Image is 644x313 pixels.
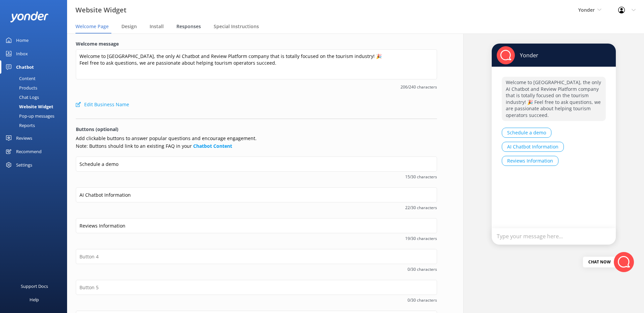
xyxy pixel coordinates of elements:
[4,92,67,102] a: Chat Logs
[16,145,42,158] div: Recommend
[75,23,109,30] span: Welcome Page
[4,111,67,121] a: Pop-up messages
[76,40,437,48] label: Welcome message
[121,23,137,30] span: Design
[4,74,67,83] a: Content
[16,60,34,74] div: Chatbot
[193,143,232,149] a: Chatbot Content
[214,23,259,30] span: Special Instructions
[150,23,164,30] span: Install
[16,47,28,60] div: Inbox
[76,280,437,295] input: Button 5
[4,102,67,111] a: Website Widget
[16,34,29,47] div: Home
[76,49,437,79] textarea: Welcome to [GEOGRAPHIC_DATA], the only AI Chatbot and Review Platform company that is totally foc...
[21,279,48,293] div: Support Docs
[76,235,437,242] span: 19/30 characters
[4,121,67,130] a: Reports
[4,83,67,92] a: Products
[76,204,437,211] span: 22/30 characters
[76,98,129,111] button: Edit Business Name
[76,266,437,272] span: 0/30 characters
[76,249,437,264] input: Button 4
[4,102,53,111] div: Website Widget
[583,257,616,267] div: Chat now
[4,83,37,92] div: Products
[4,121,35,130] div: Reports
[30,293,39,306] div: Help
[76,126,437,133] p: Buttons (optional)
[76,187,437,202] input: Button 2
[4,111,54,121] div: Pop-up messages
[492,228,616,245] div: Type your message here...
[176,23,201,30] span: Responses
[502,77,606,121] p: Welcome to [GEOGRAPHIC_DATA], the only AI Chatbot and Review Platform company that is totally foc...
[76,156,437,172] input: Button 1
[75,5,126,15] h3: Website Widget
[502,156,558,166] button: Reviews Information
[16,158,32,172] div: Settings
[578,7,595,13] span: Yonder
[76,297,437,303] span: 0/30 characters
[4,92,39,102] div: Chat Logs
[515,52,538,59] p: Yonder
[502,128,551,138] button: Schedule a demo
[16,131,32,145] div: Reviews
[502,142,564,152] button: AI Chatbot Information
[76,135,437,150] p: Add clickable buttons to answer popular questions and encourage engagement. Note: Buttons should ...
[76,218,437,233] input: Button 3
[10,11,49,22] img: yonder-white-logo.png
[76,174,437,180] span: 15/30 characters
[76,84,437,90] span: 206/240 characters
[4,74,36,83] div: Content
